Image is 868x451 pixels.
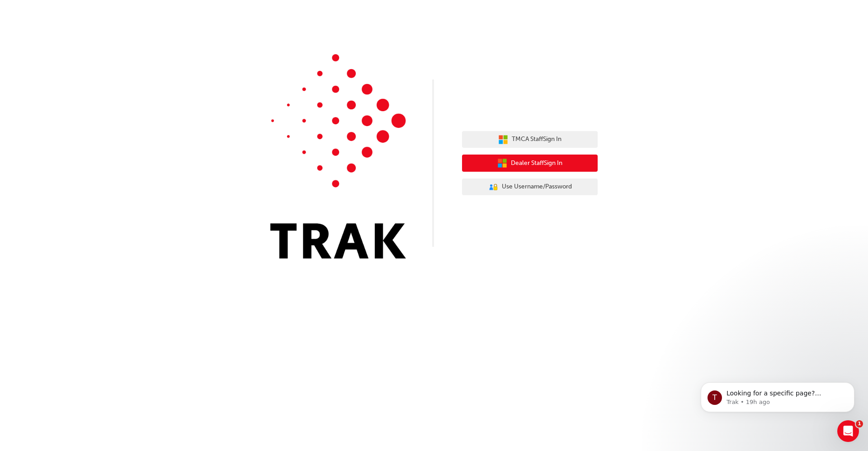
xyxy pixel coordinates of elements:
[462,155,598,172] button: Dealer StaffSign In
[462,179,598,196] button: Use Username/Password
[502,182,572,192] span: Use Username/Password
[837,420,859,442] iframe: Intercom live chat
[687,363,868,427] iframe: Intercom notifications message
[511,158,562,169] span: Dealer Staff Sign In
[512,134,561,145] span: TMCA Staff Sign In
[270,54,406,258] img: Trak
[856,420,863,428] span: 1
[462,131,598,148] button: TMCA StaffSign In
